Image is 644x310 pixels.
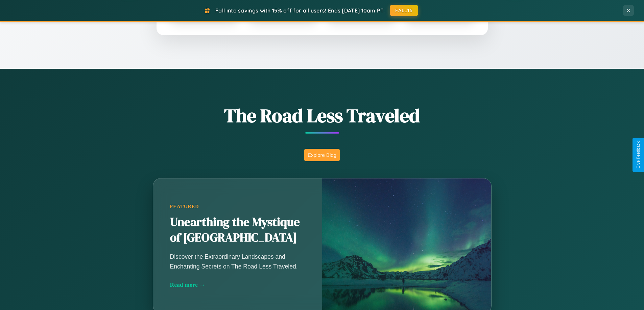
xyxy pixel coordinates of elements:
button: FALL15 [390,5,418,16]
div: Featured [170,204,305,209]
button: Explore Blog [304,149,340,161]
span: Fall into savings with 15% off for all users! Ends [DATE] 10am PT. [215,7,385,14]
p: Discover the Extraordinary Landscapes and Enchanting Secrets on The Road Less Traveled. [170,252,305,271]
div: Give Feedback [636,141,641,169]
div: Read more → [170,281,305,288]
h2: Unearthing the Mystique of [GEOGRAPHIC_DATA] [170,215,305,246]
h1: The Road Less Traveled [119,103,525,129]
